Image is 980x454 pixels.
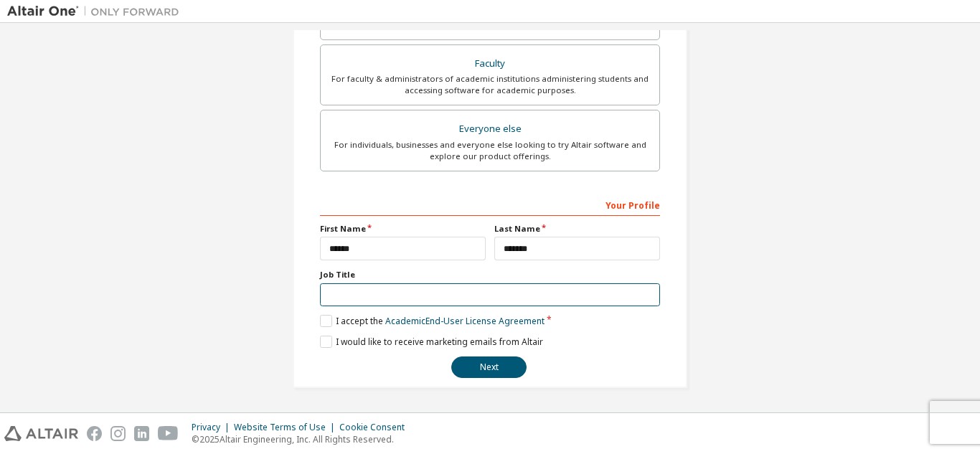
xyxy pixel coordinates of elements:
[451,356,527,378] button: Next
[192,433,413,445] p: © 2025 Altair Engineering, Inc. All Rights Reserved.
[339,422,413,433] div: Cookie Consent
[329,139,651,162] div: For individuals, businesses and everyone else looking to try Altair software and explore our prod...
[329,54,651,74] div: Faculty
[494,223,660,235] label: Last Name
[192,422,234,433] div: Privacy
[320,223,486,235] label: First Name
[385,315,545,327] a: Academic End-User License Agreement
[320,193,660,216] div: Your Profile
[87,426,102,441] img: facebook.svg
[320,269,660,280] label: Job Title
[320,315,545,327] label: I accept the
[158,426,179,441] img: youtube.svg
[320,336,543,348] label: I would like to receive marketing emails from Altair
[234,422,339,433] div: Website Terms of Use
[4,426,78,441] img: altair_logo.svg
[110,426,126,441] img: instagram.svg
[329,73,651,96] div: For faculty & administrators of academic institutions administering students and accessing softwa...
[329,119,651,139] div: Everyone else
[134,426,149,441] img: linkedin.svg
[7,4,187,19] img: Altair One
